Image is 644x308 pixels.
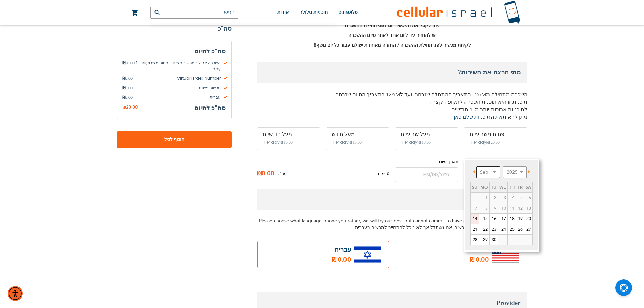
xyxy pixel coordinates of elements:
[471,214,479,224] a: 14
[516,203,524,213] span: 12
[524,214,532,224] a: 20
[122,60,135,72] span: 20.00
[508,193,516,203] span: 4
[122,94,133,100] span: 0.00
[509,184,515,190] span: Thursday
[257,169,277,179] span: ₪0.00
[133,75,226,81] span: Virtual Israeli Number
[333,139,349,145] span: Per day
[401,131,453,137] div: מעל שבועיים
[471,139,486,145] span: Per day
[133,94,226,100] span: עברית
[528,170,530,173] span: Next
[479,193,489,203] span: 1
[471,224,479,234] a: 21
[126,104,138,110] span: 20.00
[491,184,496,190] span: Tuesday
[117,24,232,34] strong: סה"כ
[479,235,489,245] a: 29
[490,224,498,234] a: 23
[490,193,498,203] span: 2
[490,235,498,245] a: 30
[526,184,531,190] span: Saturday
[117,131,232,148] button: הוסף לסל
[122,85,133,91] span: 0.00
[280,140,293,145] span: ‏15.00 ₪
[518,184,523,190] span: Friday
[498,224,507,234] a: 24
[479,203,489,213] span: 8
[257,91,527,98] p: השכרה מתחילה מ12AM בתאריך ההתחלה שנבחר, ועד ל12AM בתאריך הסיום שנבחר
[395,159,458,165] label: תאריך סיום
[122,75,125,81] span: ₪
[395,167,458,182] input: MM/DD/YYYY
[300,10,328,15] span: תוכניות סלולר
[524,193,532,203] span: 6
[479,214,489,224] a: 15
[194,103,226,113] h3: סה"כ להיום
[471,203,479,213] span: 7
[503,166,527,178] select: Select year
[402,139,418,145] span: Per day
[277,10,289,15] span: אודות
[122,75,133,81] span: 0.00
[277,171,287,177] span: סה"כ
[378,171,385,177] span: ימים
[496,300,521,306] span: Provider
[498,203,507,213] span: 10
[480,184,488,190] span: Monday
[139,136,209,143] span: הוסף לסל
[471,167,479,176] a: Prev
[257,98,527,121] p: תוכנית זו היא תוכנית השכרה לתקופה קצרה לתוכניות ארוכות יותר מ- 4 חודשים ניתן לראות
[499,184,506,190] span: Wednesday
[314,42,471,48] strong: לקיחת מכשיר לפני תחילת ההשכרה / החזרה מאוחרת ישולם עבור כל יום נוסף!!
[348,32,436,39] strong: יש להחזיר עד ליום אחד לאחר סיום ההשכרה
[508,203,516,213] span: 11
[345,22,440,29] strong: ניתן לקבל את המכשיר יום לפני תחילת ההשכרה
[479,224,489,234] a: 22
[516,224,524,234] a: 26
[135,60,226,72] span: השכרה ארה"ב מכשיר פשוט - פחות משבועיים - 1 day
[490,214,498,224] a: 16
[133,85,226,91] span: מכשיר פשוט
[257,62,527,83] h3: מתי תרצה את השירות?
[338,10,358,15] span: פלאפונים
[122,94,125,100] span: ₪
[264,139,280,145] span: Per day
[122,46,226,56] h3: סה"כ להיום
[473,170,475,173] span: Prev
[516,214,524,224] a: 19
[476,166,500,178] select: Select month
[524,167,532,176] a: Next
[349,140,362,145] span: ‏15.00 ₪
[263,131,315,137] div: מעל חודשיים
[150,7,238,19] input: חפש
[470,131,522,137] div: פחות משבועיים
[524,203,532,213] span: 13
[418,140,431,145] span: ‏18.00 ₪
[508,224,516,234] a: 25
[454,113,503,121] a: את התוכניות שלנו כאן
[259,218,527,231] span: Please choose what language phone you rather, we will try our best but cannot commit to have a He...
[385,171,389,177] span: 0
[486,140,500,145] span: ‏20.00 ₪
[397,1,520,25] img: לוגו סלולר ישראל
[122,104,126,111] span: ₪
[122,85,125,91] span: ₪
[498,214,507,224] a: 17
[472,184,477,190] span: Sunday
[471,235,479,245] a: 28
[332,131,384,137] div: מעל חודש
[122,60,125,66] span: ₪
[490,203,498,213] span: 9
[524,224,532,234] a: 27
[508,214,516,224] a: 18
[8,286,23,301] div: תפריט נגישות
[516,193,524,203] span: 5
[498,193,507,203] span: 3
